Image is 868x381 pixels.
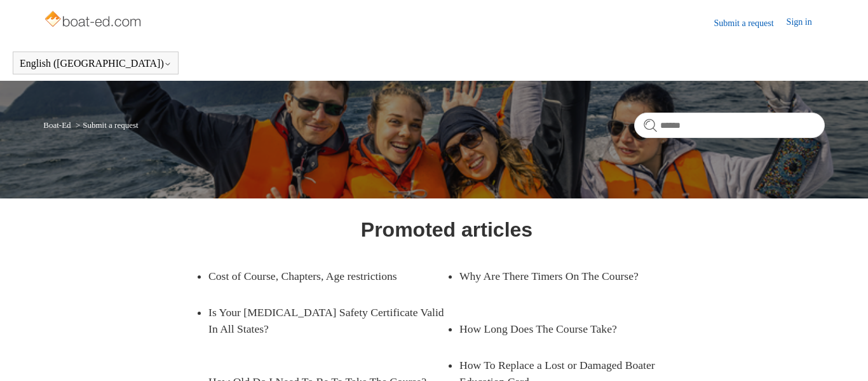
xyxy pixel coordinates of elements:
[361,214,532,245] h1: Promoted articles
[714,17,787,30] a: Submit a request
[787,15,825,31] a: Sign in
[43,120,73,130] li: Boat-Ed
[73,120,139,130] li: Submit a request
[835,348,868,381] div: Live chat
[43,120,71,130] a: Boat-Ed
[208,258,428,294] a: Cost of Course, Chapters, Age restrictions
[43,8,144,33] img: Boat-Ed Help Center home page
[208,294,447,347] a: Is Your [MEDICAL_DATA] Safety Certificate Valid In All States?
[459,311,679,347] a: How Long Does The Course Take?
[459,258,679,294] a: Why Are There Timers On The Course?
[20,58,172,69] button: English ([GEOGRAPHIC_DATA])
[634,113,825,138] input: Search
